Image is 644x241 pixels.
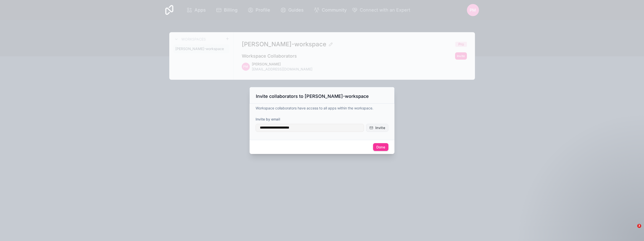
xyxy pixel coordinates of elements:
[637,224,641,228] span: 3
[375,126,385,130] span: Invite
[366,124,388,132] button: Invite
[256,117,280,122] label: Invite by email
[373,143,388,151] button: Done
[256,93,369,99] h3: Invite collaborators to [PERSON_NAME]-workspace
[543,192,644,227] iframe: Intercom notifications message
[627,224,639,236] iframe: Intercom live chat
[256,106,388,111] p: Workspace collaborators have access to all apps within the workspace.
